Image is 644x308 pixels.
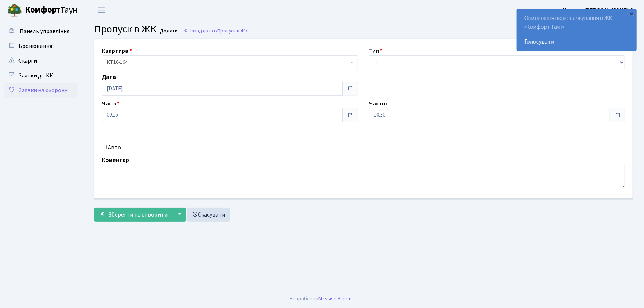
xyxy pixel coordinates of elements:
[25,4,61,16] b: Комфорт
[4,83,78,98] a: Заявки на охорону
[102,156,129,165] label: Коментар
[107,59,349,66] span: <b>КТ</b>&nbsp;&nbsp;&nbsp;&nbsp;10-164
[524,37,629,46] a: Голосувати
[4,68,78,83] a: Заявки до КК
[20,27,69,35] span: Панель управління
[183,27,248,34] a: Назад до всіхПропуск в ЖК
[217,27,248,34] span: Пропуск в ЖК
[369,99,387,108] label: Час по
[563,6,635,14] b: Цитрус [PERSON_NAME] А.
[319,295,353,302] a: Massive Kinetic
[628,10,636,17] div: ×
[25,4,78,17] span: Таун
[108,211,168,219] span: Зберегти та створити
[108,143,121,152] label: Авто
[4,53,78,68] a: Скарги
[290,295,354,303] div: Розроблено .
[7,3,22,18] img: logo.png
[94,22,156,37] span: Пропуск в ЖК
[107,59,113,66] b: КТ
[159,28,180,34] small: Додати .
[4,39,78,53] a: Бронювання
[517,9,636,51] div: Опитування щодо паркування в ЖК «Комфорт Таун»
[563,6,635,15] a: Цитрус [PERSON_NAME] А.
[92,4,111,16] button: Переключити навігацію
[369,46,383,55] label: Тип
[4,24,78,39] a: Панель управління
[102,55,358,69] span: <b>КТ</b>&nbsp;&nbsp;&nbsp;&nbsp;10-164
[102,73,116,82] label: Дата
[187,208,230,222] a: Скасувати
[94,208,172,222] button: Зберегти та створити
[102,99,120,108] label: Час з
[102,46,132,55] label: Квартира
